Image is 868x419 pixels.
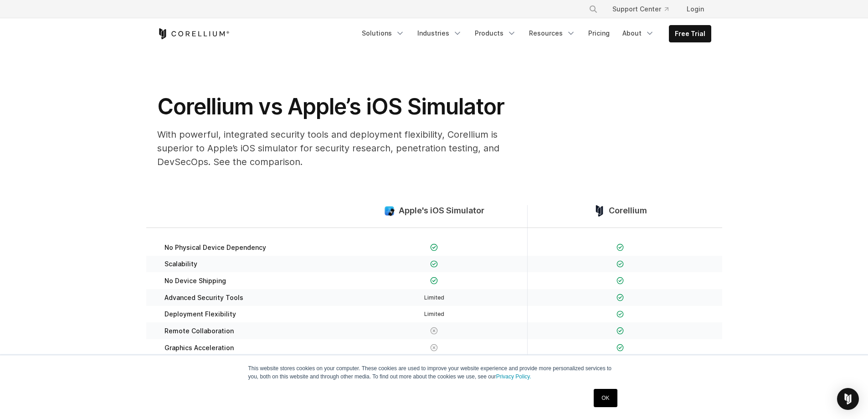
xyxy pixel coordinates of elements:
div: Open Intercom Messenger [837,388,859,410]
img: Checkmark [616,344,624,352]
a: Resources [524,25,581,41]
a: Solutions [356,25,410,41]
div: Navigation Menu [356,25,711,42]
a: Support Center [605,1,676,17]
span: Graphics Acceleration [164,344,234,352]
a: About [617,25,660,41]
p: With powerful, integrated security tools and deployment flexibility, Corellium is superior to App... [157,128,522,169]
img: compare_ios-simulator--large [384,205,395,217]
span: No Device Shipping [164,277,226,285]
span: No Physical Device Dependency [164,243,266,252]
img: Checkmark [430,277,438,285]
p: This website stores cookies on your computer. These cookies are used to improve your website expe... [248,364,620,381]
a: Privacy Policy. [496,373,531,380]
img: Checkmark [616,243,624,251]
span: Remote Collaboration [164,327,234,335]
a: OK [594,389,617,407]
span: Scalability [164,260,197,268]
img: Checkmark [430,243,438,251]
a: Pricing [583,25,615,41]
a: Corellium Home [157,28,230,39]
a: Industries [412,25,467,41]
div: Navigation Menu [578,1,711,17]
img: Checkmark [616,294,624,301]
span: Corellium [609,206,647,216]
img: X [430,344,438,352]
img: Checkmark [616,277,624,285]
span: Apple's iOS Simulator [399,206,484,216]
img: Checkmark [430,260,438,268]
h1: Corellium vs Apple’s iOS Simulator [157,93,522,120]
img: X [430,327,438,335]
span: Deployment Flexibility [164,310,236,318]
img: Checkmark [616,260,624,268]
a: Products [469,25,522,41]
img: Checkmark [616,327,624,335]
a: Free Trial [669,26,711,42]
a: Login [679,1,711,17]
span: Advanced Security Tools [164,294,243,302]
button: Search [585,1,601,17]
span: Limited [424,310,444,317]
span: Limited [424,294,444,301]
img: Checkmark [616,310,624,318]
